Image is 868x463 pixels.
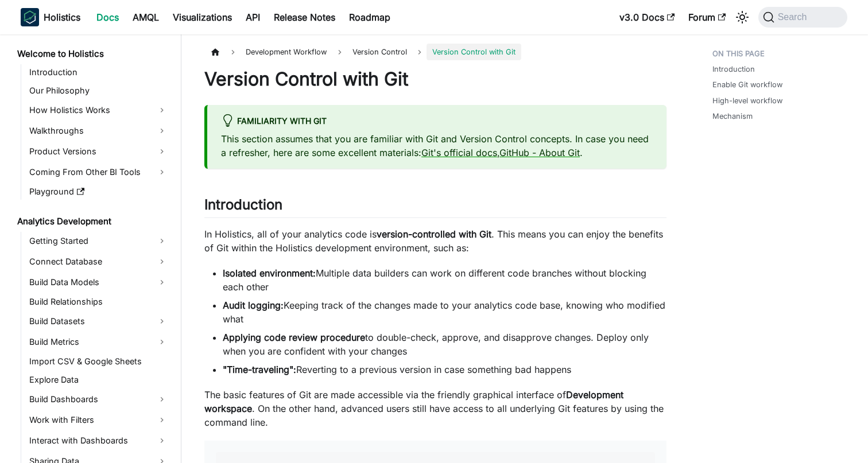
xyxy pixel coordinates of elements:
[26,184,171,200] a: Playground
[758,7,847,28] button: Search (Command+K)
[377,228,491,240] strong: version-controlled with Git
[204,196,666,218] h2: Introduction
[221,114,653,129] div: Familiarity with Git
[26,273,171,291] a: Build Data Models
[223,267,316,279] strong: Isolated environment:
[499,147,580,158] a: GitHub - About Git
[239,8,267,26] a: API
[26,353,171,369] a: Import CSV & Google Sheets
[26,163,171,181] a: Coming From Other BI Tools
[204,44,226,60] a: Home page
[223,299,284,311] strong: Audit logging:
[712,64,755,75] a: Introduction
[166,8,239,26] a: Visualizations
[21,8,80,26] a: HolisticsHolisticsHolistics
[26,372,171,388] a: Explore Data
[733,8,751,26] button: Switch between dark and light mode (currently system mode)
[26,431,171,450] a: Interact with Dashboards
[204,44,666,60] nav: Breadcrumbs
[613,8,681,26] a: v3.0 Docs
[26,252,171,271] a: Connect Database
[26,101,171,119] a: How Holistics Works
[774,12,814,22] span: Search
[26,411,171,429] a: Work with Filters
[223,330,666,358] li: to double-check, approve, and disapprove changes. Deploy only when you are confident with your ch...
[204,388,666,429] p: The basic features of Git are made accessible via the friendly graphical interface of . On the ot...
[240,44,332,60] span: Development Workflow
[347,44,413,60] span: Version Control
[267,8,342,26] a: Release Notes
[421,147,497,158] a: Git's official docs
[26,232,171,250] a: Getting Started
[14,46,171,62] a: Welcome to Holistics
[681,8,733,26] a: Forum
[712,111,753,122] a: Mechanism
[342,8,397,26] a: Roadmap
[712,95,782,106] a: High-level workflow
[126,8,166,26] a: AMQL
[14,213,171,229] a: Analytics Development
[26,312,171,330] a: Build Datasets
[90,8,126,26] a: Docs
[26,64,171,80] a: Introduction
[427,44,521,60] span: Version Control with Git
[26,390,171,408] a: Build Dashboards
[21,8,39,26] img: Holistics
[26,333,171,351] a: Build Metrics
[221,132,653,159] p: This section assumes that you are familiar with Git and Version Control concepts. In case you nee...
[712,79,782,90] a: Enable Git workflow
[204,68,666,91] h1: Version Control with Git
[26,294,171,310] a: Build Relationships
[26,142,171,161] a: Product Versions
[223,266,666,294] li: Multiple data builders can work on different code branches without blocking each other
[9,34,181,463] nav: Docs sidebar
[223,363,666,376] li: Reverting to a previous version in case something bad happens
[223,364,296,375] strong: "Time-traveling":
[26,83,171,99] a: Our Philosophy
[44,10,80,24] b: Holistics
[223,332,365,343] strong: Applying code review procedure
[204,227,666,255] p: In Holistics, all of your analytics code is . This means you can enjoy the benefits of Git within...
[26,122,171,140] a: Walkthroughs
[223,298,666,326] li: Keeping track of the changes made to your analytics code base, knowing who modified what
